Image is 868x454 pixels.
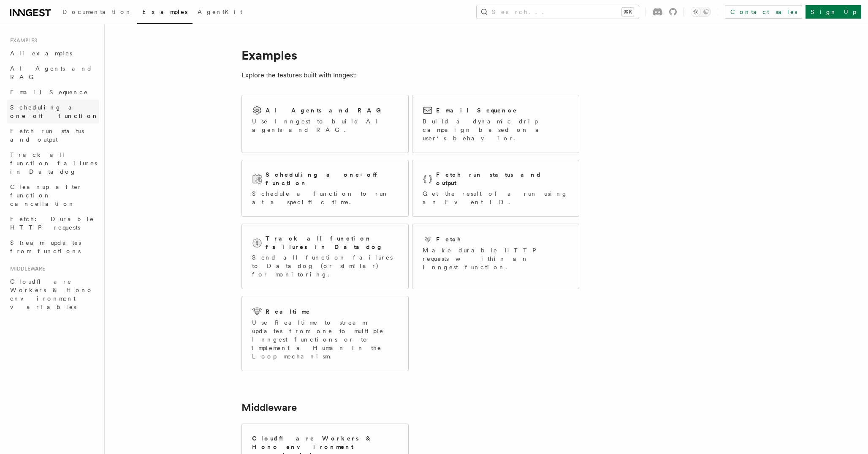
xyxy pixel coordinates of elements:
h2: Scheduling a one-off function [266,170,398,187]
span: All examples [10,50,72,57]
span: AgentKit [198,8,242,15]
span: Stream updates from functions [10,239,81,254]
p: Make durable HTTP requests within an Inngest function. [423,246,569,271]
span: Middleware [7,265,45,272]
span: Cloudflare Workers & Hono environment variables [10,278,93,310]
span: Cleanup after function cancellation [10,183,82,207]
span: Email Sequence [10,89,88,96]
a: FetchMake durable HTTP requests within an Inngest function. [412,224,579,289]
a: Documentation [57,3,137,23]
span: Documentation [62,8,132,15]
button: Search...⌘K [477,5,639,19]
a: Track all function failures in DatadogSend all function failures to Datadog (or similar) for moni... [241,224,409,289]
a: Sign Up [806,5,861,19]
kbd: ⌘K [622,8,634,16]
a: Middleware [241,402,297,413]
a: Cloudflare Workers & Hono environment variables [7,274,99,315]
a: Contact sales [725,5,802,19]
a: RealtimeUse Realtime to stream updates from one to multiple Inngest functions or to implement a H... [241,296,409,371]
h2: Track all function failures in Datadog [266,234,398,251]
span: Examples [142,8,187,15]
p: Schedule a function to run at a specific time. [252,189,398,206]
p: Use Realtime to stream updates from one to multiple Inngest functions or to implement a Human in ... [252,318,398,361]
span: Fetch run status and output [10,128,84,143]
span: Track all function failures in Datadog [10,151,97,175]
a: Track all function failures in Datadog [7,147,99,179]
a: Scheduling a one-off function [7,100,99,123]
a: All examples [7,46,99,61]
h2: Fetch run status and output [436,170,569,187]
a: Email SequenceBuild a dynamic drip campaign based on a user's behavior. [412,95,579,153]
p: Build a dynamic drip campaign based on a user's behavior. [423,117,569,142]
a: Scheduling a one-off functionSchedule a function to run at a specific time. [241,160,409,217]
span: Fetch: Durable HTTP requests [10,216,94,231]
a: Email Sequence [7,85,99,100]
a: Cleanup after function cancellation [7,179,99,211]
h2: Fetch [436,235,462,243]
p: Send all function failures to Datadog (or similar) for monitoring. [252,253,398,279]
a: Fetch: Durable HTTP requests [7,211,99,235]
p: Explore the features built with Inngest: [241,69,579,81]
p: Get the result of a run using an Event ID. [423,189,569,206]
a: Stream updates from functions [7,235,99,259]
button: Toggle dark mode [691,7,711,17]
a: AI Agents and RAGUse Inngest to build AI agents and RAG. [241,95,409,153]
a: Fetch run status and output [7,123,99,147]
h2: Realtime [266,307,311,316]
a: AI Agents and RAG [7,61,99,85]
p: Use Inngest to build AI agents and RAG. [252,117,398,134]
span: Scheduling a one-off function [10,104,99,119]
a: Examples [137,3,193,24]
span: AI Agents and RAG [10,65,92,80]
h1: Examples [241,47,579,63]
span: Examples [7,37,37,44]
a: AgentKit [193,3,247,23]
h2: Email Sequence [436,106,518,115]
h2: AI Agents and RAG [266,106,385,115]
a: Fetch run status and outputGet the result of a run using an Event ID. [412,160,579,217]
